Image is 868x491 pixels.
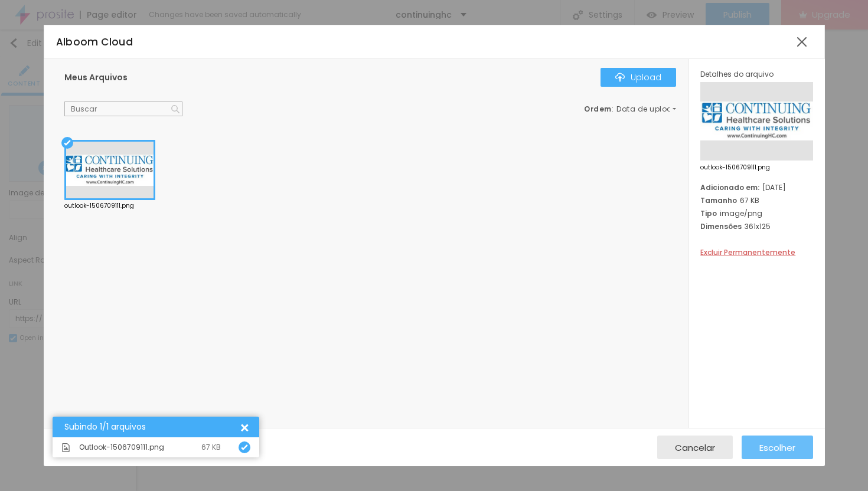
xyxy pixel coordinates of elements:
span: Outlook-1506709111.png [79,444,164,451]
span: Dimensões [700,221,742,231]
span: Tamanho [700,195,737,205]
span: Tipo [700,208,717,218]
div: 361x125 [700,221,812,231]
span: Escolher [759,443,795,453]
button: Cancelar [657,436,733,459]
span: Adicionado em: [700,182,759,192]
input: Buscar [64,102,182,117]
div: Upload [615,73,661,82]
span: Excluir Permanentemente [700,247,795,257]
img: Icone [171,105,180,113]
span: Meus Arquivos [64,71,128,83]
div: [DATE] [700,182,812,192]
button: IconeUpload [601,68,676,87]
span: Detalhes do arquivo [700,69,774,79]
div: image/png [700,208,812,218]
div: 67 KB [700,195,812,205]
button: Escolher [742,436,813,459]
span: Alboom Cloud [56,35,133,49]
div: 67 KB [201,444,221,451]
img: Icone [241,444,248,451]
div: outlook-1506709111.png [64,203,155,209]
span: Data de upload [616,106,678,113]
img: Icone [61,443,70,452]
img: Icone [615,73,625,82]
div: : [584,106,676,113]
span: outlook-1506709111.png [700,165,812,171]
span: Cancelar [675,443,715,453]
span: Ordem [584,104,612,114]
div: Subindo 1/1 arquivos [64,423,239,431]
